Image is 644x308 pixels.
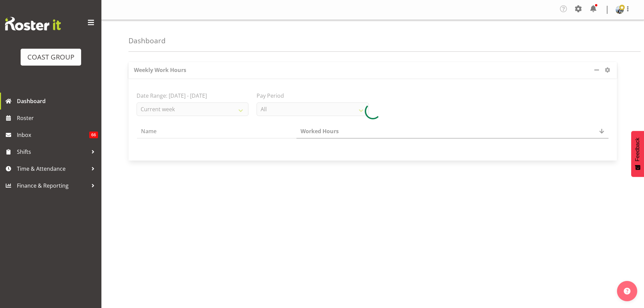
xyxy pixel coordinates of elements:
div: COAST GROUP [27,52,74,62]
h4: Dashboard [128,37,166,45]
span: Shifts [17,147,88,157]
img: Rosterit website logo [5,17,61,30]
img: help-xxl-2.png [624,288,630,294]
button: Feedback - Show survey [631,131,644,177]
span: Inbox [17,130,89,140]
span: 66 [89,132,98,138]
span: Finance & Reporting [17,181,88,191]
span: Feedback [635,138,641,161]
img: brittany-taylorf7b938a58e78977fad4baecaf99ae47c.png [616,6,624,14]
span: Roster [17,113,98,123]
span: Dashboard [17,96,98,106]
span: Time & Attendance [17,164,88,174]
